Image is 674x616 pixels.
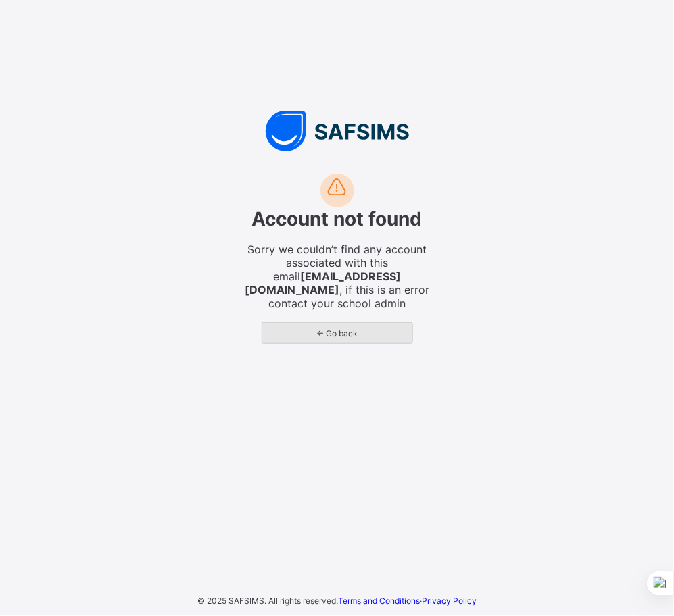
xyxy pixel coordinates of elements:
span: Account not found [252,207,423,230]
a: Privacy Policy [422,596,477,606]
img: SAFSIMS Logo [135,111,540,151]
a: Terms and Conditions [338,596,420,606]
strong: [EMAIL_ADDRESS][DOMAIN_NAME] [245,269,401,297]
span: Sorry we couldn’t find any account associated with this email , if this is an error contact your ... [243,242,432,310]
span: · [338,596,477,606]
span: ← Go back [272,328,402,338]
span: © 2025 SAFSIMS. All rights reserved. [197,596,338,606]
